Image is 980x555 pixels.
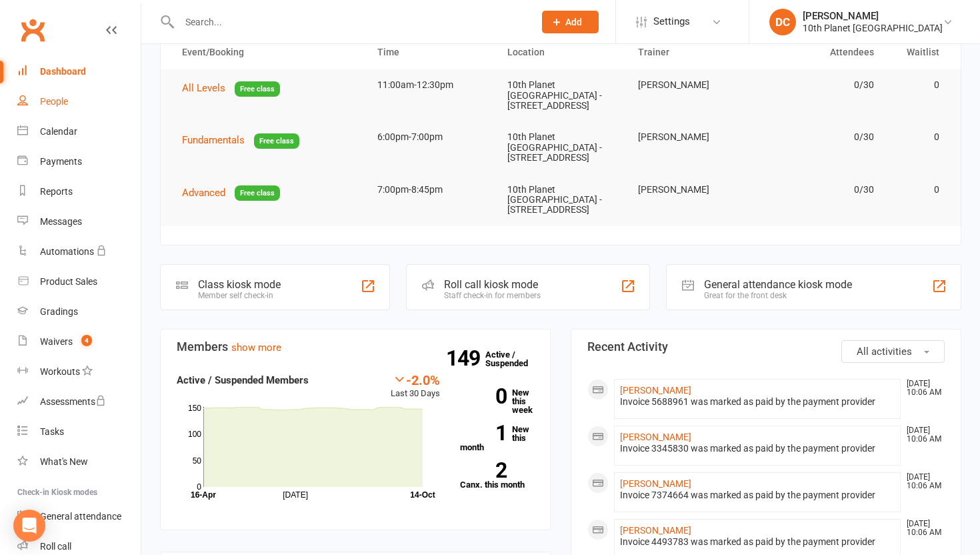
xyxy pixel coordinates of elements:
button: Add [542,11,599,33]
div: General attendance [40,511,121,522]
td: 0 [886,69,951,101]
a: Messages [17,207,141,237]
button: All LevelsFree class [182,80,280,97]
div: Tasks [40,426,64,437]
a: Tasks [17,417,141,447]
div: [PERSON_NAME] [803,10,943,22]
th: Time [365,35,495,69]
a: Clubworx [16,13,49,47]
div: Invoice 4493783 was marked as paid by the payment provider [620,536,895,548]
div: Dashboard [40,66,86,77]
time: [DATE] 10:06 AM [900,520,944,537]
div: Roll call [40,541,71,552]
td: 0 [886,121,951,153]
span: All activities [857,346,912,358]
th: Attendees [756,35,886,69]
td: [PERSON_NAME] [626,174,756,205]
a: Waivers 4 [17,327,141,357]
input: Search... [175,13,525,31]
div: -2.0% [391,372,440,387]
time: [DATE] 10:06 AM [900,426,944,444]
a: Calendar [17,117,141,147]
div: Assessments [40,396,106,407]
div: Automations [40,246,94,257]
h3: Recent Activity [587,340,945,354]
a: Workouts [17,357,141,387]
div: Payments [40,156,82,167]
span: Free class [235,81,280,97]
a: [PERSON_NAME] [620,432,691,442]
td: 0/30 [756,121,886,153]
div: Member self check-in [198,291,281,300]
td: 10th Planet [GEOGRAPHIC_DATA] - [STREET_ADDRESS] [495,174,625,226]
a: People [17,87,141,117]
span: Free class [235,185,280,201]
a: Assessments [17,387,141,417]
a: What's New [17,447,141,477]
a: Reports [17,177,141,207]
a: Product Sales [17,267,141,297]
a: Gradings [17,297,141,327]
td: 7:00pm-8:45pm [365,174,495,205]
div: Reports [40,186,73,197]
a: show more [231,342,281,354]
th: Waitlist [886,35,951,69]
td: [PERSON_NAME] [626,69,756,101]
div: Staff check-in for members [444,291,541,300]
div: Roll call kiosk mode [444,278,541,291]
strong: Active / Suspended Members [177,374,309,386]
a: Dashboard [17,57,141,87]
th: Trainer [626,35,756,69]
span: All Levels [182,82,225,94]
a: Payments [17,147,141,177]
time: [DATE] 10:06 AM [900,380,944,397]
button: AdvancedFree class [182,185,280,201]
div: Gradings [40,306,78,317]
td: 0/30 [756,69,886,101]
div: What's New [40,456,88,467]
td: [PERSON_NAME] [626,121,756,153]
a: [PERSON_NAME] [620,525,691,536]
td: 0/30 [756,174,886,205]
span: Advanced [182,187,225,199]
div: General attendance kiosk mode [704,278,852,291]
a: Automations [17,237,141,267]
th: Location [495,35,625,69]
a: 0New this week [460,388,535,414]
td: 10th Planet [GEOGRAPHIC_DATA] - [STREET_ADDRESS] [495,69,625,121]
span: Settings [653,7,690,37]
td: 11:00am-12:30pm [365,69,495,101]
div: Messages [40,216,82,227]
td: 0 [886,174,951,205]
span: Free class [254,133,299,149]
div: Workouts [40,366,80,377]
div: Product Sales [40,276,97,287]
div: Invoice 5688961 was marked as paid by the payment provider [620,396,895,408]
strong: 1 [460,423,507,443]
span: Fundamentals [182,134,245,146]
div: Great for the front desk [704,291,852,300]
button: All activities [841,340,945,363]
strong: 149 [446,348,485,368]
div: Invoice 3345830 was marked as paid by the payment provider [620,443,895,454]
div: People [40,96,68,107]
a: [PERSON_NAME] [620,478,691,489]
a: [PERSON_NAME] [620,385,691,396]
td: 10th Planet [GEOGRAPHIC_DATA] - [STREET_ADDRESS] [495,121,625,173]
div: Calendar [40,126,77,137]
strong: 0 [460,386,507,406]
a: General attendance kiosk mode [17,502,141,532]
th: Event/Booking [170,35,365,69]
div: DC [769,9,796,35]
a: 2Canx. this month [460,462,535,489]
div: Last 30 Days [391,372,440,401]
div: 10th Planet [GEOGRAPHIC_DATA] [803,22,943,34]
td: 6:00pm-7:00pm [365,121,495,153]
a: 149Active / Suspended [485,340,544,378]
div: Waivers [40,336,73,347]
span: Add [565,17,582,27]
span: 4 [81,335,92,346]
h3: Members [177,340,534,354]
a: 1New this month [460,425,535,452]
button: FundamentalsFree class [182,132,299,149]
